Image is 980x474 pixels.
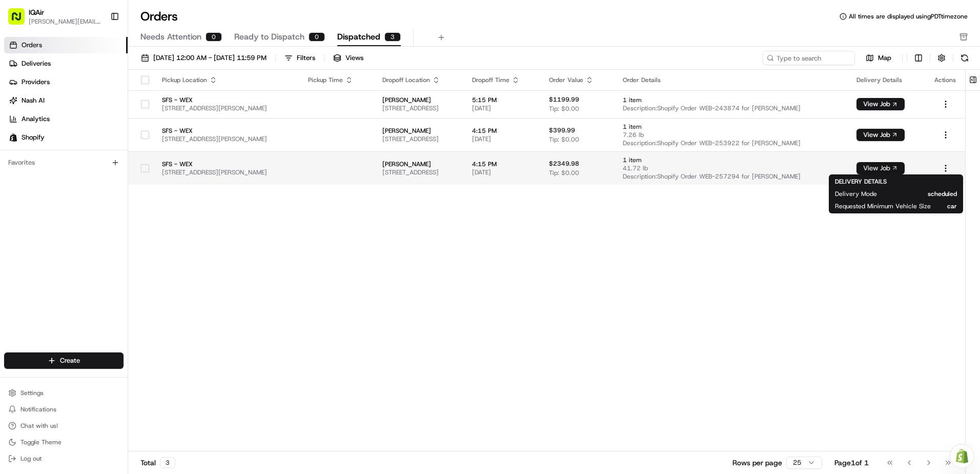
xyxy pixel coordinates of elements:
[382,96,456,104] span: [PERSON_NAME]
[4,386,124,400] button: Settings
[856,164,905,172] a: View Job
[6,145,83,163] a: 📗Knowledge Base
[4,451,124,466] button: Log out
[140,8,178,25] h1: Orders
[934,76,957,84] div: Actions
[623,156,841,164] span: 1 item
[35,98,168,108] div: Start new chat
[297,53,315,63] div: Filters
[35,108,130,116] div: We're available if you need us!
[835,177,887,186] span: DELIVERY DETAILS
[21,405,56,413] span: Notifications
[153,53,267,63] span: [DATE] 12:00 AM - [DATE] 11:59 PM
[4,402,124,417] button: Notifications
[22,59,51,68] span: Deliveries
[835,202,931,210] span: Requested Minimum Vehicle Size
[834,458,869,468] div: Page 1 of 1
[29,17,102,26] span: [PERSON_NAME][EMAIL_ADDRESS][DOMAIN_NAME]
[382,135,456,143] span: [STREET_ADDRESS]
[856,100,905,108] a: View Job
[337,31,380,43] span: Dispatched
[549,105,579,113] span: Tip: $0.00
[472,135,533,143] span: [DATE]
[22,41,42,50] span: Orders
[4,352,124,369] button: Create
[9,133,17,142] img: Shopify logo
[160,457,175,468] div: 3
[4,111,128,127] a: Analytics
[472,168,533,176] span: [DATE]
[162,135,292,143] span: [STREET_ADDRESS][PERSON_NAME]
[835,190,877,198] span: Delivery Mode
[549,135,579,144] span: Tip: $0.00
[4,435,124,449] button: Toggle Theme
[472,160,533,168] span: 4:15 PM
[22,77,50,87] span: Providers
[206,32,222,42] div: 0
[4,419,124,433] button: Chat with us!
[623,76,841,84] div: Order Details
[549,126,575,134] span: $399.99
[382,127,456,135] span: [PERSON_NAME]
[549,95,579,104] span: $1199.99
[382,104,456,112] span: [STREET_ADDRESS]
[623,164,841,172] span: 41.72 lb
[849,12,968,21] span: All times are displayed using PDT timezone
[10,10,31,31] img: Nash
[4,4,106,29] button: IQAir[PERSON_NAME][EMAIL_ADDRESS][DOMAIN_NAME]
[10,98,29,116] img: 1736555255976-a54dd68f-1ca7-489b-9aae-adbdc363a1c4
[87,150,95,158] div: 💻
[22,114,50,124] span: Analytics
[384,32,401,42] div: 3
[21,149,78,159] span: Knowledge Base
[382,168,456,176] span: [STREET_ADDRESS]
[309,32,325,42] div: 0
[856,98,905,110] button: View Job
[140,457,175,468] div: Total
[472,76,533,84] div: Dropoff Time
[856,131,905,139] a: View Job
[10,41,187,57] p: Welcome 👋
[29,7,44,17] button: IQAir
[893,190,957,198] span: scheduled
[623,139,841,147] span: Description: Shopify Order WEB-253922 for [PERSON_NAME]
[102,174,124,182] span: Pylon
[22,133,45,142] span: Shopify
[72,173,124,182] a: Powered byPylon
[136,51,271,65] button: [DATE] 12:00 AM - [DATE] 11:59 PM
[947,202,957,210] span: car
[549,76,606,84] div: Order Value
[10,150,18,158] div: 📗
[856,129,905,141] button: View Job
[4,154,124,171] div: Favorites
[878,53,891,63] span: Map
[382,76,456,84] div: Dropoff Location
[162,104,292,112] span: [STREET_ADDRESS][PERSON_NAME]
[162,168,292,176] span: [STREET_ADDRESS][PERSON_NAME]
[732,458,782,468] p: Rows per page
[83,145,169,163] a: 💻API Documentation
[623,172,841,181] span: Description: Shopify Order WEB-257294 for [PERSON_NAME]
[60,356,80,365] span: Create
[856,76,918,84] div: Delivery Details
[162,160,292,168] span: SFS - WEX
[472,96,533,104] span: 5:15 PM
[957,51,972,65] button: Refresh
[97,149,165,159] span: API Documentation
[549,169,579,177] span: Tip: $0.00
[21,455,42,463] span: Log out
[623,104,841,112] span: Description: Shopify Order WEB-243874 for [PERSON_NAME]
[21,438,62,446] span: Toggle Theme
[162,76,292,84] div: Pickup Location
[140,31,201,43] span: Needs Attention
[623,96,841,104] span: 1 item
[4,92,128,109] a: Nash AI
[472,127,533,135] span: 4:15 PM
[472,104,533,112] span: [DATE]
[382,160,456,168] span: [PERSON_NAME]
[763,51,855,65] input: Type to search
[162,127,292,135] span: SFS - WEX
[329,51,368,65] button: Views
[21,422,58,430] span: Chat with us!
